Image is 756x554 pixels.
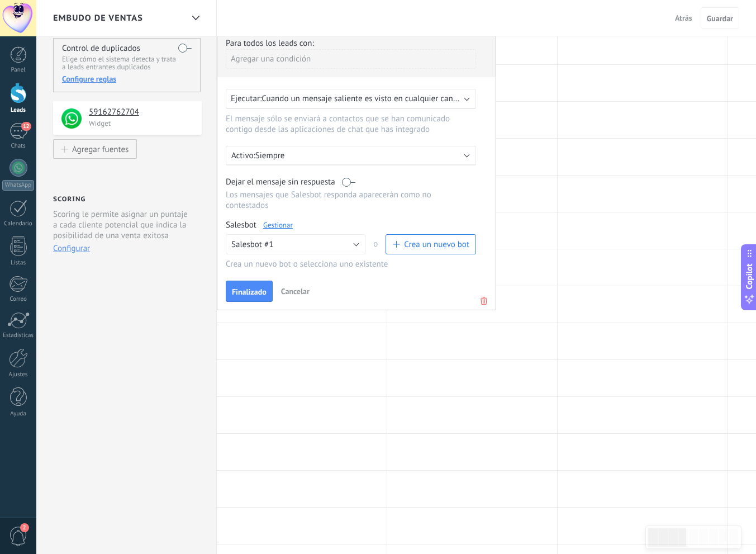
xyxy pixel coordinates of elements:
[62,74,191,84] div: Configure reglas
[232,288,267,296] span: Finalizado
[701,7,739,29] button: Guardar
[226,177,335,187] span: Dejar el mensaje sin respuesta
[231,150,255,161] span: Activo:
[263,220,293,230] a: Gestionar
[89,107,193,118] h4: 59162762704
[53,195,85,203] h2: Scoring
[386,234,476,254] button: Crea un nuevo bot
[707,15,733,22] span: Guardar
[2,410,35,418] div: Ayuda
[226,281,273,302] button: Finalizado
[226,220,476,230] div: Salesbot
[671,10,697,26] button: Atrás
[255,150,451,161] p: Siempre
[231,239,273,250] span: Salesbot #1
[2,107,35,114] div: Leads
[53,139,137,159] button: Agregar fuentes
[2,259,35,267] div: Listas
[261,93,502,104] span: Cuando un mensaje saliente es visto en cualquier canal (undefined)
[226,190,476,211] p: Los mensajes que Salesbot responda aparecerán como no contestados
[2,220,35,228] div: Calendario
[277,283,314,300] button: Cancelar
[72,144,129,154] div: Agregar fuentes
[2,143,35,150] div: Chats
[62,43,140,54] h4: Control de duplicados
[62,55,191,71] p: Elige cómo el sistema detecta y trata a leads entrantes duplicados
[20,523,29,532] span: 2
[2,67,35,74] div: Panel
[89,119,195,128] p: Widget
[2,296,35,303] div: Correo
[226,113,465,135] p: El mensaje sólo se enviará a contactos que se han comunicado contigo desde las aplicaciones de ch...
[744,263,755,289] span: Copilot
[226,38,487,49] div: Para todos los leads con:
[226,234,365,254] button: Salesbot #1
[226,259,476,269] div: Crea un nuevo bot o selecciona uno existente
[281,286,310,296] span: Cancelar
[2,371,35,378] div: Ajustes
[53,13,143,23] span: Embudo de ventas
[675,13,692,23] span: Atrás
[226,49,476,69] div: Agregar una condición
[21,122,31,131] span: 12
[365,234,386,254] span: o
[61,108,82,129] img: logo_min.png
[53,209,192,241] p: Scoring le permite asignar un puntaje a cada cliente potencial que indica la posibilidad de una v...
[53,243,90,254] button: Configurar
[2,332,35,339] div: Estadísticas
[404,239,469,250] span: Crea un nuevo bot
[186,7,205,29] div: Embudo de ventas
[231,93,261,104] span: Ejecutar:
[2,180,34,191] div: WhatsApp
